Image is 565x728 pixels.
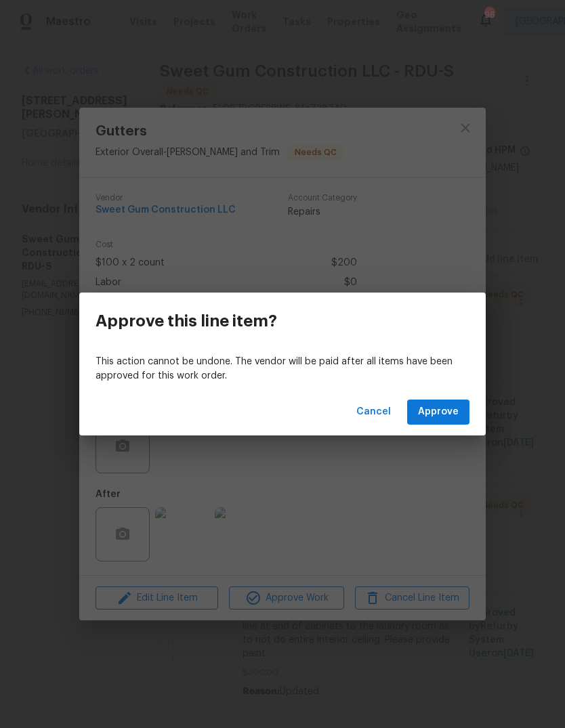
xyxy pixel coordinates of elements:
[96,355,469,383] p: This action cannot be undone. The vendor will be paid after all items have been approved for this...
[356,404,391,421] span: Cancel
[351,400,396,425] button: Cancel
[96,312,277,330] h3: Approve this line item?
[418,404,459,421] span: Approve
[407,400,469,425] button: Approve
